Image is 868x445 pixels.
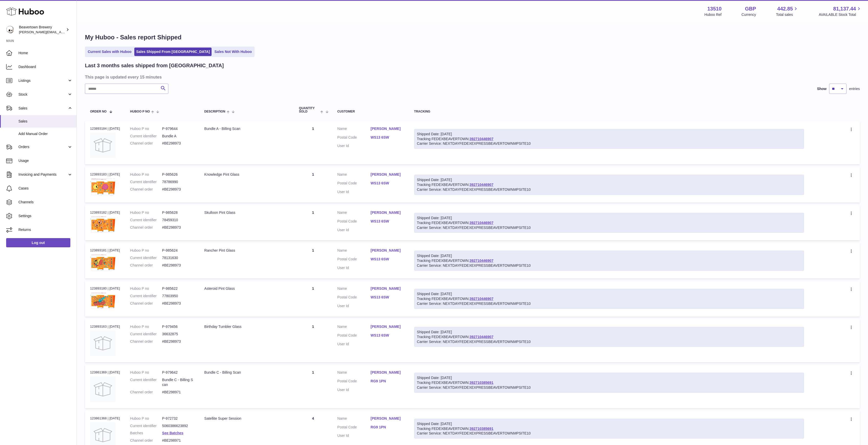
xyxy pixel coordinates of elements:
[299,107,319,113] span: Quantity Sold
[130,248,162,253] dt: Huboo P no
[162,263,194,268] dd: #BE298973
[817,86,827,91] label: Show
[162,187,194,192] dd: #BE298973
[414,213,804,233] div: Tracking FEDEXBEAVERTOWN:
[371,324,404,329] a: [PERSON_NAME]
[337,304,371,308] dt: User Id
[417,330,801,335] div: Shipped Date: [DATE]
[294,281,332,317] td: 1
[371,248,404,253] a: [PERSON_NAME]
[162,286,194,291] dd: P-985622
[130,187,162,192] dt: Channel order
[134,48,212,56] a: Sales Shipped From [GEOGRAPHIC_DATA]
[414,373,804,393] div: Tracking FEDEXBEAVERTOWN:
[130,172,162,177] dt: Huboo P no
[90,179,116,196] img: 1716222700.png
[337,190,371,194] dt: User Id
[162,301,194,306] dd: #BE298973
[337,126,371,132] dt: Name
[371,181,404,186] a: WS13 6SW
[130,210,162,215] dt: Huboo P no
[469,259,493,263] a: 392710446907
[90,132,116,158] img: no-photo.jpg
[707,5,722,12] strong: 13510
[414,327,804,347] div: Tracking FEDEXBEAVERTOWN:
[204,126,289,131] div: Bundle A - Billing Scan
[162,172,194,177] dd: P-985626
[130,141,162,146] dt: Channel order
[337,295,371,301] dt: Postal Code
[6,238,70,247] a: Log out
[417,421,801,426] div: Shipped Date: [DATE]
[162,141,194,146] dd: #BE298973
[371,370,404,375] a: [PERSON_NAME]
[294,365,332,408] td: 1
[18,227,73,232] span: Returns
[337,265,371,270] dt: User Id
[204,248,289,253] div: Rancher Pint Glass
[417,263,801,268] div: Carrier Service: NEXTDAYFEDEXEXPRESSBEAVERTOWNMPSITE10
[18,64,73,69] span: Dashboard
[90,126,120,131] div: 123893184 | [DATE]
[371,379,404,384] a: RG9 1PN
[90,376,116,402] img: no-photo.jpg
[162,134,194,139] dd: Bundle A
[417,187,801,192] div: Carrier Service: NEXTDAYFEDEXEXPRESSBEAVERTOWNMPSITE10
[337,210,371,216] dt: Name
[417,225,801,230] div: Carrier Service: NEXTDAYFEDEXEXPRESSBEAVERTOWNMPSITE10
[417,132,801,137] div: Shipped Date: [DATE]
[204,286,289,291] div: Asteroid Pint Glass
[90,370,120,375] div: 123861369 | [DATE]
[130,332,162,337] dt: Current identifier
[414,129,804,149] div: Tracking FEDEXBEAVERTOWN:
[337,370,371,376] dt: Name
[776,5,799,17] a: 442.85 Total sales
[417,339,801,344] div: Carrier Service: NEXTDAYFEDEXEXPRESSBEAVERTOWNMPSITE10
[90,293,116,309] img: 1716222306.png
[819,5,862,17] a: 81,137.44 AVAILABLE Stock Total
[162,225,194,230] dd: #BE298973
[417,431,801,436] div: Carrier Service: NEXTDAYFEDEXEXPRESSBEAVERTOWNMPSITE10
[18,131,73,136] span: Add Manual Order
[414,110,804,113] div: Tracking
[130,416,162,421] dt: Huboo P no
[337,333,371,339] dt: Postal Code
[85,33,860,41] h1: My Huboo - Sales report Shipped
[162,324,194,329] dd: P-979456
[819,12,862,17] span: AVAILABLE Stock Total
[337,257,371,263] dt: Postal Code
[18,119,73,124] span: Sales
[371,425,404,430] a: RG9 1PN
[162,248,194,253] dd: P-985624
[18,200,73,205] span: Channels
[417,141,801,146] div: Carrier Service: NEXTDAYFEDEXEXPRESSBEAVERTOWNMPSITE10
[162,370,194,375] dd: P-979642
[130,377,162,387] dt: Current identifier
[130,324,162,329] dt: Huboo P no
[337,425,371,431] dt: Postal Code
[204,416,289,421] div: Satellite Super Session
[18,106,67,111] span: Sales
[162,255,194,260] dd: 78131630
[130,301,162,306] dt: Channel order
[337,433,371,438] dt: User Id
[162,218,194,222] dd: 78459310
[337,219,371,225] dt: Postal Code
[162,431,183,435] a: See Batches
[337,172,371,178] dt: Name
[294,243,332,279] td: 1
[18,172,67,177] span: Invoicing and Payments
[337,324,371,330] dt: Name
[337,286,371,292] dt: Name
[469,427,493,431] a: 392710385691
[162,416,194,421] dd: P-972732
[371,135,404,140] a: WS13 6SW
[337,248,371,254] dt: Name
[130,180,162,184] dt: Current identifier
[130,294,162,298] dt: Current identifier
[162,332,194,337] dd: 36632875
[90,248,120,253] div: 123893181 | [DATE]
[469,221,493,225] a: 392710446907
[337,416,371,422] dt: Name
[130,431,162,436] dt: Batches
